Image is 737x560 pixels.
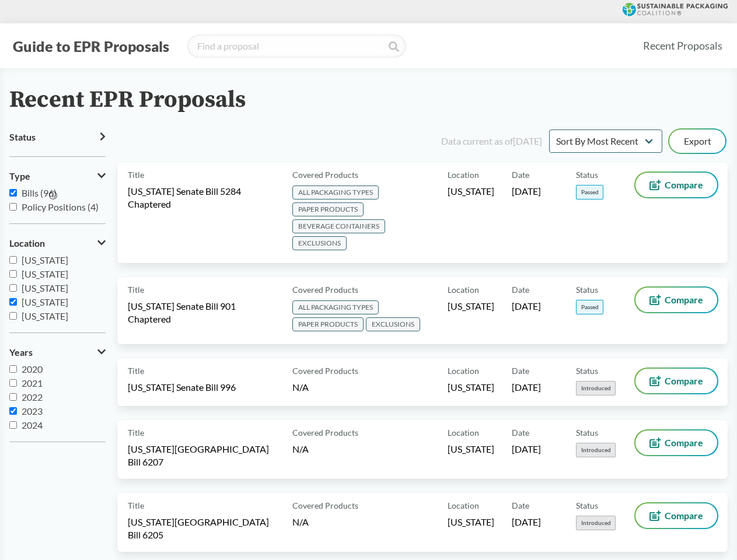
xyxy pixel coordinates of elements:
[576,443,616,457] span: Introduced
[665,438,703,447] span: Compare
[292,365,358,377] span: Covered Products
[9,312,17,320] input: [US_STATE]
[665,295,703,304] span: Compare
[9,365,17,373] input: 2020
[576,499,598,512] span: Status
[576,283,598,296] span: Status
[292,317,364,331] span: PAPER PRODUCTS
[448,381,494,394] span: [US_STATE]
[9,393,17,401] input: 2022
[128,283,144,296] span: Title
[448,443,494,456] span: [US_STATE]
[9,203,17,211] input: Policy Positions (4)
[576,300,603,314] span: Passed
[512,300,541,313] span: [DATE]
[128,426,144,439] span: Title
[128,499,144,512] span: Title
[9,132,36,142] span: Status
[9,166,106,186] button: Type
[9,189,17,197] input: Bills (96)
[292,202,364,216] span: PAPER PRODUCTS
[576,381,616,395] span: Introduced
[635,503,717,528] button: Compare
[22,310,68,321] span: [US_STATE]
[22,187,57,198] span: Bills (96)
[9,284,17,292] input: [US_STATE]
[576,185,603,199] span: Passed
[512,443,541,456] span: [DATE]
[512,365,529,377] span: Date
[448,426,479,439] span: Location
[9,256,17,264] input: [US_STATE]
[665,511,703,520] span: Compare
[665,376,703,386] span: Compare
[9,407,17,415] input: 2023
[22,254,68,265] span: [US_STATE]
[9,127,106,147] button: Status
[9,171,30,181] span: Type
[292,499,358,512] span: Covered Products
[512,516,541,528] span: [DATE]
[9,233,106,253] button: Location
[512,169,529,181] span: Date
[22,391,43,402] span: 2022
[448,185,494,198] span: [US_STATE]
[512,499,529,512] span: Date
[9,342,106,362] button: Years
[448,169,479,181] span: Location
[9,37,173,55] button: Guide to EPR Proposals
[638,33,728,59] a: Recent Proposals
[448,283,479,296] span: Location
[448,499,479,512] span: Location
[9,87,246,113] h2: Recent EPR Proposals
[635,173,717,197] button: Compare
[292,185,379,199] span: ALL PACKAGING TYPES
[22,377,43,388] span: 2021
[22,282,68,293] span: [US_STATE]
[292,169,358,181] span: Covered Products
[292,219,385,233] span: BEVERAGE CONTAINERS
[9,379,17,387] input: 2021
[9,270,17,278] input: [US_STATE]
[22,296,68,307] span: [US_STATE]
[22,363,43,374] span: 2020
[292,300,379,314] span: ALL PACKAGING TYPES
[448,516,494,528] span: [US_STATE]
[635,288,717,312] button: Compare
[128,443,278,468] span: [US_STATE][GEOGRAPHIC_DATA] Bill 6207
[22,201,99,212] span: Policy Positions (4)
[22,419,43,430] span: 2024
[512,426,529,439] span: Date
[9,421,17,429] input: 2024
[576,365,598,377] span: Status
[512,381,541,394] span: [DATE]
[128,516,278,541] span: [US_STATE][GEOGRAPHIC_DATA] Bill 6205
[448,365,479,377] span: Location
[576,516,616,530] span: Introduced
[292,426,358,439] span: Covered Products
[128,365,144,377] span: Title
[576,169,598,181] span: Status
[22,268,68,279] span: [US_STATE]
[128,169,144,181] span: Title
[292,516,309,527] span: N/A
[187,34,406,58] input: Find a proposal
[292,283,358,296] span: Covered Products
[292,443,309,454] span: N/A
[512,283,529,296] span: Date
[22,405,43,416] span: 2023
[292,236,347,250] span: EXCLUSIONS
[9,347,33,358] span: Years
[448,300,494,313] span: [US_STATE]
[665,180,703,190] span: Compare
[128,185,278,211] span: [US_STATE] Senate Bill 5284 Chaptered
[9,238,45,249] span: Location
[512,185,541,198] span: [DATE]
[635,369,717,393] button: Compare
[128,381,236,394] span: [US_STATE] Senate Bill 996
[669,129,725,153] button: Export
[292,381,309,393] span: N/A
[9,298,17,306] input: [US_STATE]
[366,317,420,331] span: EXCLUSIONS
[441,134,542,148] div: Data current as of [DATE]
